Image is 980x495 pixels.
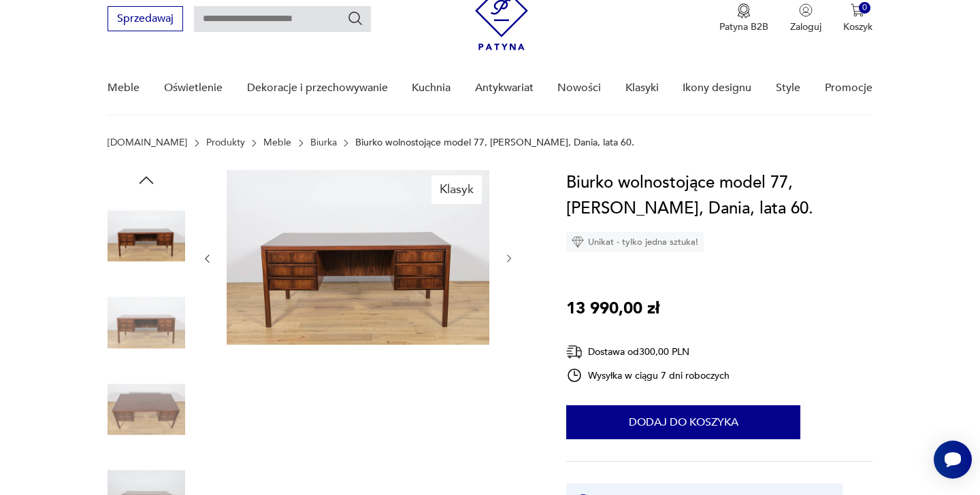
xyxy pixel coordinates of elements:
div: Klasyk [431,175,482,204]
a: Klasyki [625,62,659,114]
p: Patyna B2B [719,20,768,33]
a: Oświetlenie [164,62,223,114]
button: 0Koszyk [843,3,872,33]
a: Biurka [310,137,337,148]
div: Wysyłka w ciągu 7 dni roboczych [566,367,730,383]
a: Style [776,62,800,114]
img: Zdjęcie produktu Biurko wolnostojące model 77, Omann Jun, Dania, lata 60. [227,170,489,345]
a: Antykwariat [475,62,534,114]
button: Sprzedawaj [108,6,183,31]
a: Sprzedawaj [108,15,183,24]
div: Dostawa od 300,00 PLN [566,343,730,360]
a: Ikona medaluPatyna B2B [719,3,768,33]
img: Ikonka użytkownika [799,3,813,17]
img: Ikona koszyka [851,3,864,17]
img: Ikona dostawy [566,343,583,360]
iframe: Smartsupp widget button [934,441,972,479]
div: 0 [859,2,870,14]
button: Szukaj [347,10,363,27]
img: Zdjęcie produktu Biurko wolnostojące model 77, Omann Jun, Dania, lata 60. [108,197,185,275]
a: Meble [108,62,140,114]
p: 13 990,00 zł [566,296,659,322]
button: Patyna B2B [719,3,768,33]
img: Ikona medalu [737,3,751,18]
a: [DOMAIN_NAME] [108,137,187,148]
a: Dekoracje i przechowywanie [247,62,388,114]
a: Kuchnia [412,62,451,114]
a: Nowości [557,62,601,114]
img: Zdjęcie produktu Biurko wolnostojące model 77, Omann Jun, Dania, lata 60. [108,371,185,448]
img: Ikona diamentu [572,236,584,248]
h1: Biurko wolnostojące model 77, [PERSON_NAME], Dania, lata 60. [566,170,872,222]
p: Zaloguj [790,20,821,33]
p: Biurko wolnostojące model 77, [PERSON_NAME], Dania, lata 60. [355,137,634,148]
button: Zaloguj [790,3,821,33]
a: Meble [263,137,291,148]
a: Ikony designu [683,62,751,114]
p: Koszyk [843,20,872,33]
a: Promocje [825,62,872,114]
a: Produkty [206,137,245,148]
button: Dodaj do koszyka [566,405,800,439]
img: Zdjęcie produktu Biurko wolnostojące model 77, Omann Jun, Dania, lata 60. [108,284,185,362]
div: Unikat - tylko jedna sztuka! [566,232,704,252]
